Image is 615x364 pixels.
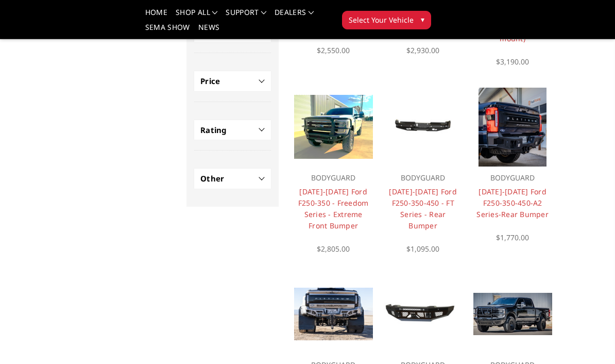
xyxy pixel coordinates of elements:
[275,9,314,24] a: Dealers
[389,187,457,230] a: [DATE]-[DATE] Ford F250-350-450 - FT Series - Rear Bumper
[145,9,167,24] a: Home
[406,244,439,254] span: $1,095.00
[342,11,431,29] button: Select Your Vehicle
[260,127,265,133] button: +
[476,172,550,184] p: BODYGUARD
[386,172,460,184] p: BODYGUARD
[406,45,439,55] span: $2,930.00
[200,173,265,185] h4: Other
[298,187,369,230] a: [DATE]-[DATE] Ford F250-350 - Freedom Series - Extreme Front Bumper
[421,14,424,25] span: ▾
[476,187,549,219] a: [DATE]-[DATE] Ford F250-350-450-A2 Series-Rear Bumper
[496,57,529,67] span: $3,190.00
[260,176,265,181] button: +
[317,244,350,254] span: $2,805.00
[260,78,265,84] button: +
[317,45,350,55] span: $2,550.00
[200,75,265,87] h4: Price
[496,233,529,242] span: $1,770.00
[349,14,414,25] span: Select Your Vehicle
[145,24,190,39] a: SEMA Show
[200,124,265,136] h4: Rating
[297,172,370,184] p: BODYGUARD
[226,9,266,24] a: Support
[176,9,217,24] a: shop all
[198,24,219,39] a: News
